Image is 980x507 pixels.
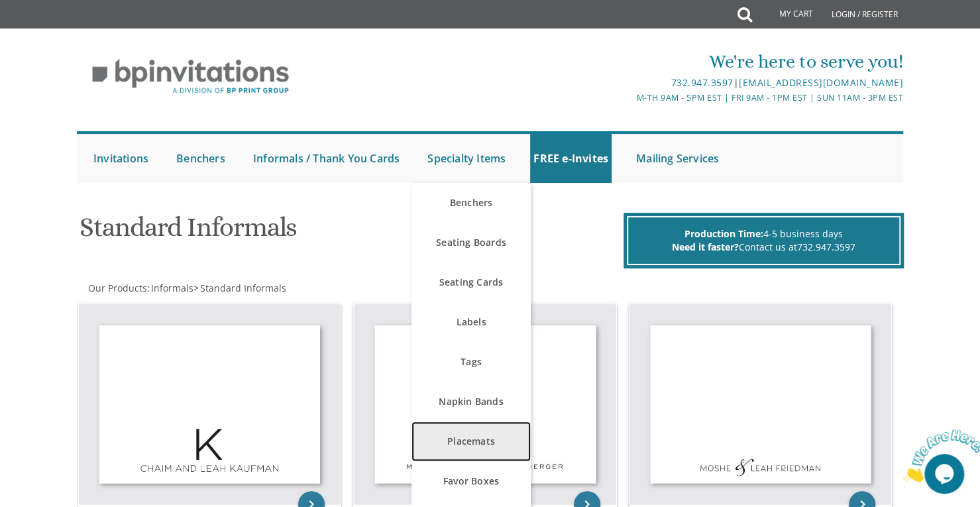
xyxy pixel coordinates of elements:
img: Informal Style 3 [629,304,892,505]
a: Favor Boxes [411,461,531,501]
a: Seating Boards [411,223,531,262]
span: > [193,282,286,294]
a: Seating Cards [411,262,531,302]
a: 732.947.3597 [797,241,855,253]
span: Informals [151,282,193,294]
iframe: chat widget [898,424,980,487]
a: Informals [150,282,193,294]
div: We're here to serve you! [353,48,903,75]
div: M-Th 9am - 5pm EST | Fri 9am - 1pm EST | Sun 11am - 3pm EST [353,91,903,105]
a: Informals / Thank You Cards [250,134,403,183]
a: Specialty Items [424,134,509,183]
a: Labels [411,302,531,342]
a: Our Products [87,282,147,294]
img: Informal Style 1 [79,304,341,505]
a: Placemats [411,422,531,461]
a: 732.947.3597 [671,76,733,89]
img: Chat attention grabber [5,5,87,58]
a: Napkin Bands [411,382,531,422]
a: Benchers [411,183,531,223]
a: FREE e-Invites [530,134,612,183]
a: Tags [411,342,531,382]
a: My Cart [751,1,822,28]
a: Mailing Services [633,134,722,183]
div: 4-5 business days Contact us at [627,216,900,265]
img: BP Invitation Loft [77,49,304,104]
a: Benchers [173,134,229,183]
div: | [353,75,903,91]
a: Invitations [90,134,152,183]
img: Informal Style 2 [354,304,616,505]
span: Production Time: [684,227,763,240]
span: Standard Informals [200,282,286,294]
a: Standard Informals [199,282,286,294]
h1: Standard Informals [80,213,620,252]
div: : [77,282,490,295]
a: [EMAIL_ADDRESS][DOMAIN_NAME] [739,76,903,89]
span: Need it faster? [672,241,739,253]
